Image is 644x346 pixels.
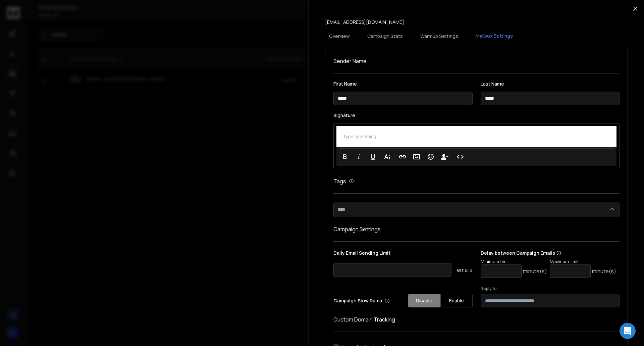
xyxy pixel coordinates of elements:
[454,150,467,163] button: Code View
[550,259,616,264] p: Maximum Limit
[363,29,407,44] button: Campaign Stats
[333,297,390,304] p: Campaign Slow Ramp
[440,294,473,307] button: Enable
[333,177,346,185] h1: Tags
[424,150,437,163] button: Emoticons
[416,29,462,44] button: Warmup Settings
[472,29,517,44] button: Mailbox Settings
[396,150,409,163] button: Insert Link (Ctrl+K)
[333,82,473,86] label: First Name
[338,150,351,163] button: Bold (Ctrl+B)
[333,250,473,259] p: Daily Email Sending Limit
[325,29,354,44] button: Overview
[325,19,404,26] p: [EMAIL_ADDRESS][DOMAIN_NAME]
[410,150,423,163] button: Insert Image (Ctrl+P)
[353,150,365,163] button: Italic (Ctrl+I)
[333,315,620,324] h1: Custom Domain Tracking
[620,323,636,339] div: Open Intercom Messenger
[523,267,547,275] p: minute(s)
[481,259,547,264] p: Minimum Limit
[592,267,616,275] p: minute(s)
[481,82,620,86] label: Last Name
[408,294,440,307] button: Disable
[381,150,393,163] button: More Text
[438,150,451,163] button: Insert Unsubscribe Link
[481,250,616,256] p: Delay between Campaign Emails
[481,286,620,291] label: Reply to
[333,113,620,118] label: Signature
[457,266,473,274] p: emails
[367,150,379,163] button: Underline (Ctrl+U)
[333,225,620,233] h1: Campaign Settings
[333,57,620,65] h1: Sender Name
